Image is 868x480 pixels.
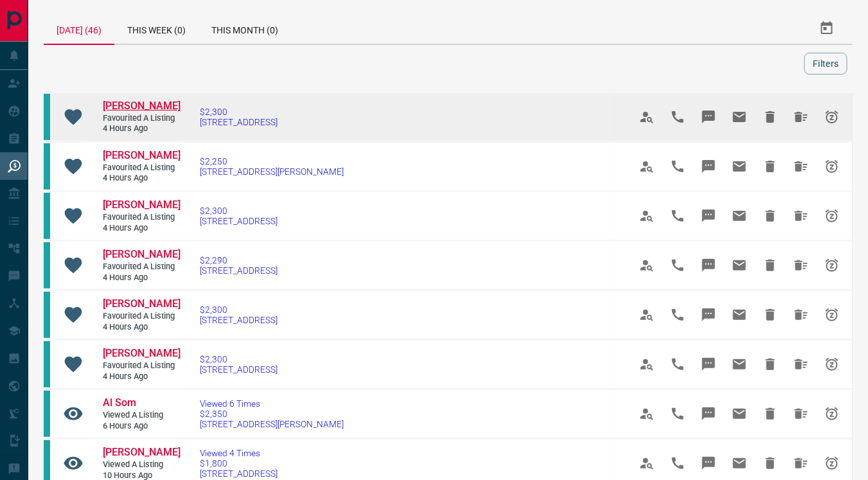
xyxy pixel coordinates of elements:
span: View Profile [632,250,662,281]
span: [PERSON_NAME] [103,100,181,112]
span: Email [724,102,755,132]
span: Favourited a Listing [103,113,180,124]
span: $2,300 [200,354,278,364]
div: condos.ca [44,94,50,140]
span: Hide [755,102,786,132]
span: Hide All from Chak Tam [786,299,817,330]
span: Hide [755,299,786,330]
a: [PERSON_NAME] [103,199,180,212]
span: Email [724,151,755,182]
span: [STREET_ADDRESS] [200,364,278,375]
span: Viewed 4 Times [200,448,278,458]
button: Filters [804,53,847,75]
a: [PERSON_NAME] [103,100,180,113]
span: Call [662,448,693,479]
span: $2,250 [200,156,344,166]
a: $2,300[STREET_ADDRESS] [200,107,278,127]
span: [PERSON_NAME] [103,248,181,260]
span: Message [693,349,724,380]
a: $2,250[STREET_ADDRESS][PERSON_NAME] [200,156,344,177]
span: Call [662,250,693,281]
a: [PERSON_NAME] [103,248,180,262]
span: Snooze [817,200,847,231]
span: [PERSON_NAME] [103,149,181,161]
span: Snooze [817,102,847,132]
div: This Week (0) [114,13,199,44]
a: $2,300[STREET_ADDRESS] [200,206,278,226]
span: Message [693,398,724,429]
span: Email [724,250,755,281]
span: [STREET_ADDRESS][PERSON_NAME] [200,419,344,429]
span: 4 hours ago [103,123,180,134]
span: [STREET_ADDRESS] [200,216,278,226]
a: Viewed 6 Times$2,350[STREET_ADDRESS][PERSON_NAME] [200,398,344,429]
span: Hide [755,151,786,182]
span: [STREET_ADDRESS] [200,265,278,276]
span: Favourited a Listing [103,212,180,223]
span: [PERSON_NAME] [103,446,181,458]
span: [STREET_ADDRESS] [200,468,278,479]
div: condos.ca [44,143,50,190]
span: Message [693,250,724,281]
span: Hide All from Chak Tam [786,250,817,281]
div: This Month (0) [199,13,291,44]
span: Call [662,349,693,380]
span: Email [724,398,755,429]
span: View Profile [632,299,662,330]
span: Hide [755,200,786,231]
span: Email [724,299,755,330]
span: Hide All from Chak Tam [786,102,817,132]
span: Call [662,200,693,231]
a: $2,290[STREET_ADDRESS] [200,255,278,276]
span: [STREET_ADDRESS] [200,315,278,325]
span: Hide [755,250,786,281]
span: Hide All from Al Som [786,398,817,429]
span: Snooze [817,448,847,479]
span: Message [693,299,724,330]
div: [DATE] (46) [44,13,114,45]
a: Viewed 4 Times$1,800[STREET_ADDRESS] [200,448,278,479]
span: Favourited a Listing [103,311,180,322]
span: Hide All from Lubna Yasmeen [786,448,817,479]
span: Call [662,102,693,132]
a: [PERSON_NAME] [103,446,180,459]
a: [PERSON_NAME] [103,298,180,311]
span: View Profile [632,448,662,479]
span: $2,290 [200,255,278,265]
a: Al Som [103,396,180,410]
span: View Profile [632,200,662,231]
span: $2,300 [200,107,278,117]
div: condos.ca [44,341,50,387]
span: [STREET_ADDRESS][PERSON_NAME] [200,166,344,177]
div: condos.ca [44,242,50,289]
span: Message [693,102,724,132]
span: [PERSON_NAME] [103,347,181,359]
span: Favourited a Listing [103,163,180,173]
span: Hide All from Chak Tam [786,200,817,231]
span: 4 hours ago [103,173,180,184]
span: Message [693,448,724,479]
span: Favourited a Listing [103,262,180,272]
div: condos.ca [44,391,50,437]
span: Message [693,151,724,182]
span: Hide All from Chak Tam [786,151,817,182]
span: 4 hours ago [103,223,180,234]
span: Viewed a Listing [103,410,180,421]
span: Call [662,398,693,429]
span: 6 hours ago [103,421,180,432]
span: 4 hours ago [103,322,180,333]
span: Hide [755,349,786,380]
span: Al Som [103,396,136,409]
span: Viewed a Listing [103,459,180,470]
span: Call [662,151,693,182]
span: $1,800 [200,458,278,468]
span: Email [724,349,755,380]
span: Email [724,448,755,479]
span: $2,300 [200,206,278,216]
span: Call [662,299,693,330]
a: $2,300[STREET_ADDRESS] [200,305,278,325]
span: Viewed 6 Times [200,398,344,409]
span: Hide [755,448,786,479]
button: Select Date Range [811,13,842,44]
span: Snooze [817,349,847,380]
